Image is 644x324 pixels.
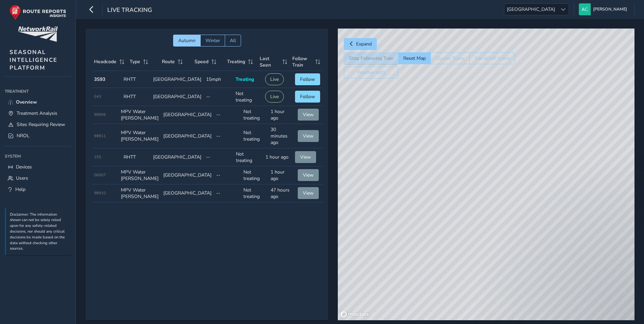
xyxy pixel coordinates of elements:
[121,88,151,106] td: RHTT
[205,37,220,44] span: Winter
[241,106,268,124] td: Not treating
[214,184,241,202] td: --
[344,67,398,78] button: Weather (off)
[118,124,161,148] td: MPV Water [PERSON_NAME]
[265,91,284,103] button: Live
[130,58,140,65] span: Type
[214,166,241,184] td: --
[298,169,319,181] button: View
[5,173,71,184] a: Users
[15,186,25,193] span: Help
[5,151,71,161] div: System
[17,132,30,139] span: NROL
[18,26,58,42] img: customer logo
[94,133,106,139] span: 98911
[5,96,71,108] a: Overview
[356,41,372,47] span: Expand
[173,35,200,47] button: Autumn
[178,37,196,44] span: Autumn
[5,108,71,119] a: Treatment Analysis
[94,94,101,99] span: 043
[10,5,66,20] img: rr logo
[151,88,204,106] td: [GEOGRAPHIC_DATA]
[118,166,161,184] td: MPV Water [PERSON_NAME]
[303,133,314,139] span: View
[107,6,152,15] span: Live Tracking
[265,73,284,85] button: Live
[225,35,241,47] button: All
[241,124,268,148] td: Not treating
[260,55,280,68] span: Last Seen
[94,173,106,178] span: 06007
[300,154,311,160] span: View
[204,148,233,166] td: --
[5,130,71,141] a: NROL
[295,151,316,163] button: View
[298,109,319,121] button: View
[292,55,313,68] span: Follow Train
[16,99,37,105] span: Overview
[241,166,268,184] td: Not treating
[118,184,161,202] td: MPV Water [PERSON_NAME]
[161,124,214,148] td: [GEOGRAPHIC_DATA]
[94,112,106,117] span: 98906
[5,86,71,96] div: Treatment
[430,52,470,64] button: Cluster Trains
[303,111,314,118] span: View
[204,88,233,106] td: --
[118,106,161,124] td: MPV Water [PERSON_NAME]
[344,38,377,50] button: Expand
[298,187,319,199] button: View
[5,184,71,195] a: Help
[121,148,151,166] td: RHTT
[94,155,101,160] span: 155
[94,76,105,83] strong: 3S93
[230,37,236,44] span: All
[17,110,57,116] span: Treatment Analysis
[241,184,268,202] td: Not treating
[200,35,225,47] button: Winter
[268,106,295,124] td: 1 hour ago
[94,191,106,196] span: 98910
[295,91,320,103] button: Follow
[16,175,28,181] span: Users
[300,93,315,100] span: Follow
[300,76,315,83] span: Follow
[579,3,591,15] img: diamond-layout
[579,3,629,15] button: [PERSON_NAME]
[621,301,637,317] iframe: Intercom live chat
[5,161,71,173] a: Devices
[17,121,65,128] span: Sites Requiring Review
[161,106,214,124] td: [GEOGRAPHIC_DATA]
[94,58,116,65] span: Headcode
[195,58,208,65] span: Speed
[295,73,320,85] button: Follow
[151,71,204,88] td: [GEOGRAPHIC_DATA]
[214,106,241,124] td: --
[303,190,314,196] span: View
[10,212,68,252] p: Disclaimer: The information shown can not be solely relied upon for any safety-related decisions,...
[298,130,319,142] button: View
[151,148,204,166] td: [GEOGRAPHIC_DATA]
[227,58,245,65] span: Treating
[593,3,627,15] span: [PERSON_NAME]
[470,52,515,64] button: See all UK trains
[236,76,254,83] span: Treating
[303,172,314,178] span: View
[162,58,175,65] span: Route
[214,124,241,148] td: --
[161,166,214,184] td: [GEOGRAPHIC_DATA]
[504,4,557,15] span: [GEOGRAPHIC_DATA]
[268,166,295,184] td: 1 hour ago
[161,184,214,202] td: [GEOGRAPHIC_DATA]
[398,52,430,64] button: Reset Map
[5,119,71,130] a: Sites Requiring Review
[268,184,295,202] td: 47 hours ago
[16,164,32,170] span: Devices
[233,88,263,106] td: Not treating
[10,48,57,72] span: SEASONAL INTELLIGENCE PLATFORM
[121,71,151,88] td: RHTT
[263,148,293,166] td: 1 hour ago
[204,71,233,88] td: 15mph
[234,148,263,166] td: Not treating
